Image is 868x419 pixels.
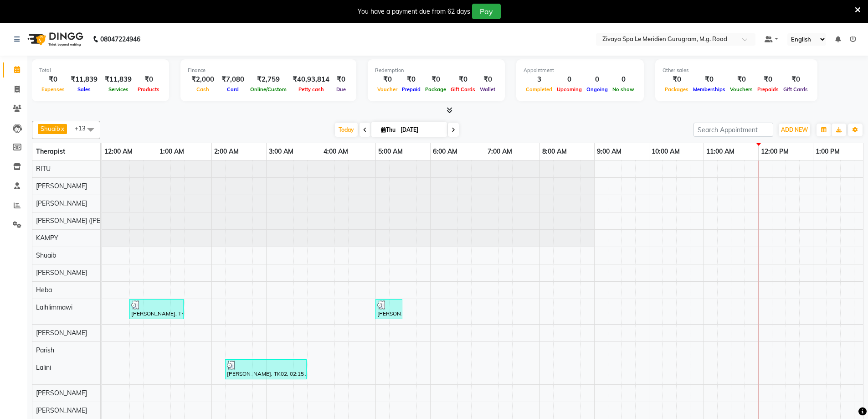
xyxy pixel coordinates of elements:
span: Vouchers [728,86,755,93]
div: ₹2,759 [248,74,289,85]
div: ₹0 [375,74,400,85]
button: Pay [472,4,501,19]
img: logo [23,26,86,52]
div: Other sales [663,67,810,74]
div: ₹0 [478,74,498,85]
span: Due [334,86,348,93]
span: [PERSON_NAME] [36,389,87,397]
a: x [60,125,64,132]
span: Prepaids [755,86,781,93]
span: [PERSON_NAME] [36,329,87,337]
div: ₹7,080 [218,74,248,85]
a: 3:00 AM [267,145,296,158]
input: Search Appointment [693,123,773,137]
div: Total [39,67,162,74]
a: 2:00 AM [212,145,241,158]
a: 4:00 AM [321,145,350,158]
span: Online/Custom [248,86,289,93]
a: 12:00 PM [759,145,791,158]
div: ₹0 [448,74,478,85]
span: Cash [194,86,211,93]
span: ADD NEW [781,126,808,133]
span: Petty cash [296,86,326,93]
div: 3 [524,74,555,85]
div: ₹0 [691,74,728,85]
span: Wallet [478,86,498,93]
input: 2025-09-04 [398,123,443,137]
div: Redemption [375,67,498,74]
span: Sales [75,86,93,93]
span: Completed [524,86,555,93]
span: [PERSON_NAME] ([PERSON_NAME]) [36,217,144,225]
div: ₹2,000 [188,74,218,85]
a: 12:00 AM [102,145,135,158]
div: [PERSON_NAME], TK02, 02:15 AM-03:45 AM, Swedish De-Stress - 90 Mins [226,361,306,378]
div: ₹0 [781,74,810,85]
div: Appointment [524,67,637,74]
a: 7:00 AM [485,145,514,158]
span: Upcoming [555,86,584,93]
a: 9:00 AM [595,145,624,158]
span: Therapist [36,147,65,155]
a: 5:00 AM [376,145,405,158]
span: Shuaib [41,125,60,132]
div: ₹0 [755,74,781,85]
span: RITU [36,165,51,173]
div: 0 [555,74,584,85]
div: [PERSON_NAME], TK01, 12:30 AM-01:30 AM, Javanese Pampering - 60 Mins [130,300,183,318]
span: [PERSON_NAME] [36,182,87,190]
span: KAMPY [36,234,58,242]
a: 8:00 AM [540,145,569,158]
span: No show [610,86,637,93]
a: 11:00 AM [704,145,737,158]
span: Heba [36,286,52,294]
div: ₹11,839 [67,74,101,85]
div: ₹0 [423,74,448,85]
span: Today [335,123,358,137]
div: ₹0 [39,74,67,85]
div: ₹0 [400,74,423,85]
div: ₹40,93,814 [289,74,333,85]
span: Card [225,86,241,93]
span: Ongoing [584,86,610,93]
div: ₹11,839 [101,74,135,85]
b: 08047224946 [100,26,140,52]
span: Lalini [36,363,51,372]
span: Prepaid [400,86,423,93]
div: Finance [188,67,349,74]
span: Parish [36,346,54,354]
span: +13 [75,124,92,132]
span: Memberships [691,86,728,93]
span: Products [135,86,162,93]
span: Lalhlimmawi [36,303,72,311]
span: Packages [663,86,691,93]
div: 0 [584,74,610,85]
div: ₹0 [333,74,349,85]
div: ₹0 [663,74,691,85]
div: You have a payment due from 62 days [358,7,470,16]
span: Shuaib [36,251,56,259]
span: Expenses [39,86,67,93]
a: 10:00 AM [649,145,682,158]
span: Thu [379,126,398,133]
a: 1:00 AM [157,145,186,158]
a: 1:00 PM [813,145,842,158]
span: Package [423,86,448,93]
span: [PERSON_NAME] [36,269,87,277]
span: Gift Cards [781,86,810,93]
span: Gift Cards [448,86,478,93]
span: [PERSON_NAME] [36,406,87,414]
span: Voucher [375,86,400,93]
div: ₹0 [728,74,755,85]
div: 0 [610,74,637,85]
div: ₹0 [135,74,162,85]
button: ADD NEW [779,124,810,136]
span: [PERSON_NAME] [36,199,87,207]
span: Services [106,86,131,93]
div: [PERSON_NAME], TK03, 05:00 AM-05:30 AM, De-Stress Back & Shoulder Massage - 30 Mins [376,300,401,318]
a: 6:00 AM [431,145,460,158]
